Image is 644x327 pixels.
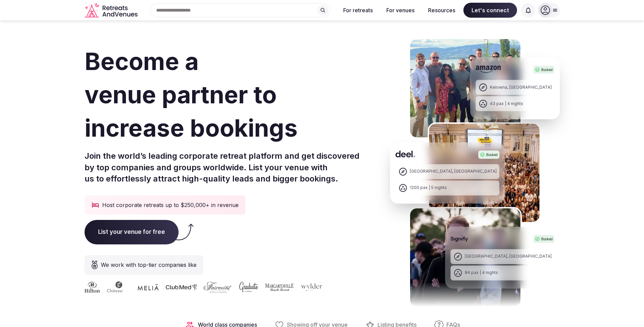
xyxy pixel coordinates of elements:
button: For retreats [338,3,378,18]
img: Signifly Portugal Retreat [409,207,522,308]
span: Let's connect [463,3,517,18]
div: [GEOGRAPHIC_DATA], [GEOGRAPHIC_DATA] [465,254,552,259]
div: Kelowna, [GEOGRAPHIC_DATA] [490,85,552,90]
button: Resources [423,3,461,18]
p: Join the world’s leading corporate retreat platform and get discovered by top companies and group... [85,150,360,185]
svg: Retreats and Venues company logo [85,3,139,18]
div: Host corporate retreats up to $250,000+ in revenue [85,195,245,214]
div: 43 pax | 4 nights [490,101,523,107]
img: Amazon Kelowna Retreat [409,38,522,139]
a: Visit the homepage [85,3,139,18]
button: For venues [381,3,420,18]
div: Booked [533,235,554,243]
h1: Become a venue partner to increase bookings [85,45,360,145]
div: We work with top-tier companies like [85,255,203,275]
div: Booked [533,66,554,74]
span: List your venue for free [85,220,179,244]
img: Deel Spain Retreat [428,122,541,223]
div: 1200 pax | 5 nights [410,185,447,191]
a: List your venue for free [85,228,179,235]
div: [GEOGRAPHIC_DATA], [GEOGRAPHIC_DATA] [410,169,497,174]
div: 84 pax | 4 nights [465,270,498,276]
div: Booked [478,151,499,159]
